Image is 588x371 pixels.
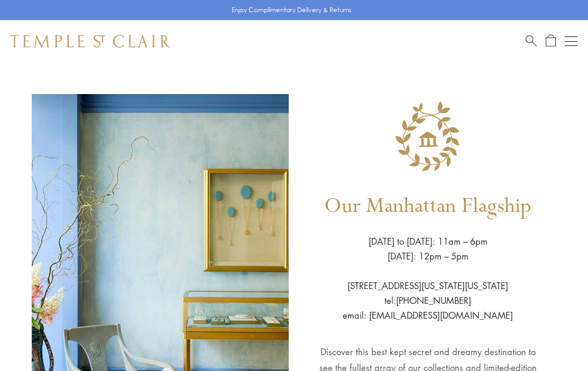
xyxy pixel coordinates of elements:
p: [STREET_ADDRESS][US_STATE][US_STATE] tel:[PHONE_NUMBER] email: [EMAIL_ADDRESS][DOMAIN_NAME] [343,264,513,323]
p: [DATE] to [DATE]: 11am – 6pm [DATE]: 12pm – 5pm [369,234,488,264]
h1: Our Manhattan Flagship [324,179,531,234]
a: Search [526,34,537,48]
p: Enjoy Complimentary Delivery & Returns [232,5,352,15]
button: Open navigation [565,35,577,48]
a: Open Shopping Bag [546,34,556,48]
img: Temple St. Clair [11,35,170,48]
iframe: Gorgias live chat messenger [535,321,577,360]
